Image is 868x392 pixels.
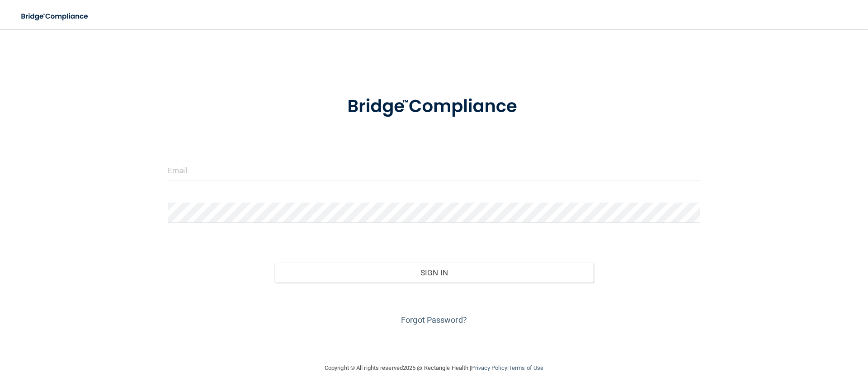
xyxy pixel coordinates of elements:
[401,315,467,325] a: Forgot Password?
[14,7,97,26] img: bridge_compliance_login_screen.278c3ca4.svg
[329,83,539,130] img: bridge_compliance_login_screen.278c3ca4.svg
[269,354,599,383] div: Copyright © All rights reserved 2025 @ Rectangle Health | |
[471,364,507,371] a: Privacy Policy
[274,263,594,283] button: Sign In
[509,364,543,371] a: Terms of Use
[168,160,700,180] input: Email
